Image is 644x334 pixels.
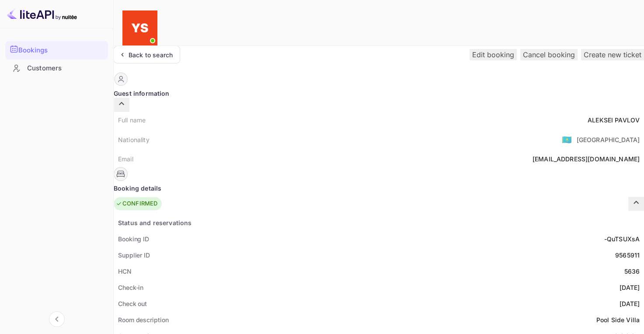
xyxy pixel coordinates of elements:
div: [DATE] [620,299,640,308]
ya-tr-span: [GEOGRAPHIC_DATA] [576,136,640,143]
div: 9565911 [615,250,640,260]
ya-tr-span: Pool Side Villa [596,316,640,324]
button: Collapse navigation [49,311,65,327]
ya-tr-span: Booking details [114,184,161,193]
ya-tr-span: Supplier ID [118,251,150,259]
ya-tr-span: Booking ID [118,235,149,243]
ya-tr-span: CONFIRMED [122,199,157,208]
div: [DATE] [620,283,640,292]
img: LiteAPI logo [7,7,77,21]
ya-tr-span: HCN [118,268,132,275]
span: United States [562,132,572,147]
ya-tr-span: [EMAIL_ADDRESS][DOMAIN_NAME] [533,155,640,163]
button: Create new ticket [581,49,644,60]
ya-tr-span: Cancel booking [523,50,575,59]
div: 5636 [624,267,640,276]
ya-tr-span: Nationality [118,136,150,143]
ya-tr-span: Room description [118,316,168,324]
div: Customers [5,60,108,77]
ya-tr-span: Full name [118,116,146,124]
img: Yandex Support [122,10,157,45]
ya-tr-span: PAVLOV [615,116,640,124]
a: Customers [5,60,108,76]
ya-tr-span: Bookings [18,45,48,56]
ya-tr-span: Edit booking [472,50,514,59]
ya-tr-span: Email [118,155,133,163]
ya-tr-span: Guest information [114,89,170,98]
a: Bookings [5,41,108,59]
ya-tr-span: Status and reservations [118,219,191,226]
button: Edit booking [470,49,517,60]
ya-tr-span: Check out [118,300,147,307]
ya-tr-span: ALEKSEI [588,116,613,124]
ya-tr-span: Back to search [129,51,173,59]
button: Cancel booking [520,49,578,60]
ya-tr-span: Customers [27,63,62,73]
ya-tr-span: -QuTSUXsA [604,235,640,243]
ya-tr-span: Check-in [118,284,143,291]
div: Bookings [5,41,108,59]
ya-tr-span: Create new ticket [584,50,641,59]
ya-tr-span: 🇰🇿 [562,135,572,144]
